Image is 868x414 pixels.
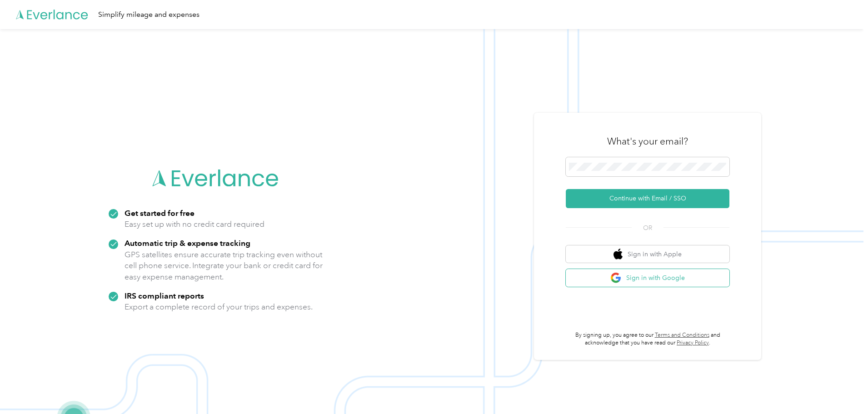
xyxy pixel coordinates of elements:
[125,301,313,313] p: Export a complete record of your trips and expenses.
[98,9,200,20] div: Simplify mileage and expenses
[125,238,250,248] strong: Automatic trip & expense tracking
[125,219,264,230] p: Easy set up with no credit card required
[566,331,729,347] p: By signing up, you agree to our and acknowledge that you have read our .
[566,269,729,287] button: google logoSign in with Google
[610,272,622,284] img: google logo
[125,208,195,218] strong: Get started for free
[125,291,204,300] strong: IRS compliant reports
[655,332,709,339] a: Terms and Conditions
[614,249,623,260] img: apple logo
[566,245,729,263] button: apple logoSign in with Apple
[566,189,729,208] button: Continue with Email / SSO
[125,249,323,283] p: GPS satellites ensure accurate trip tracking even without cell phone service. Integrate your bank...
[677,339,709,346] a: Privacy Policy
[632,223,663,233] span: OR
[607,135,688,148] h3: What's your email?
